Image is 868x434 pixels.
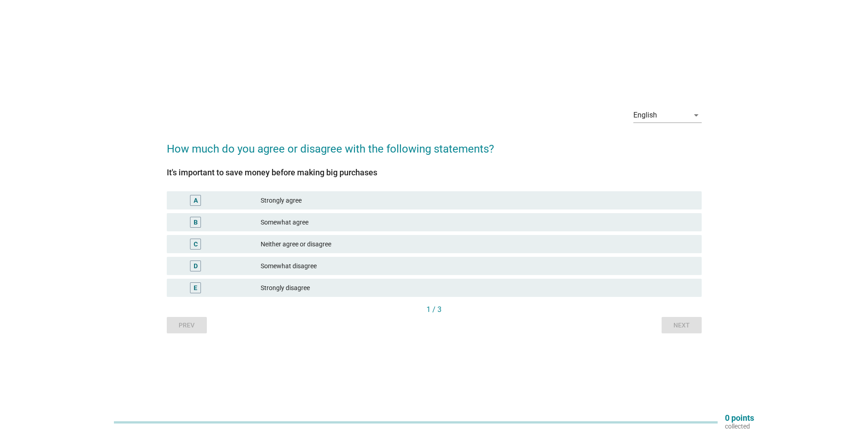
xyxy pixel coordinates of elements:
[167,304,702,315] div: 1 / 3
[194,283,197,293] div: E
[633,111,657,119] div: English
[261,195,694,206] div: Strongly agree
[261,260,694,271] div: Somewhat disagree
[194,240,198,249] div: C
[194,196,198,205] div: A
[167,166,702,179] div: It's important to save money before making big purchases
[725,422,754,430] p: collected
[167,132,702,157] h2: How much do you agree or disagree with the following statements?
[194,218,198,227] div: B
[691,110,702,121] i: arrow_drop_down
[261,217,694,228] div: Somewhat agree
[261,239,694,250] div: Neither agree or disagree
[261,282,694,293] div: Strongly disagree
[725,414,754,422] p: 0 points
[194,261,198,271] div: D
